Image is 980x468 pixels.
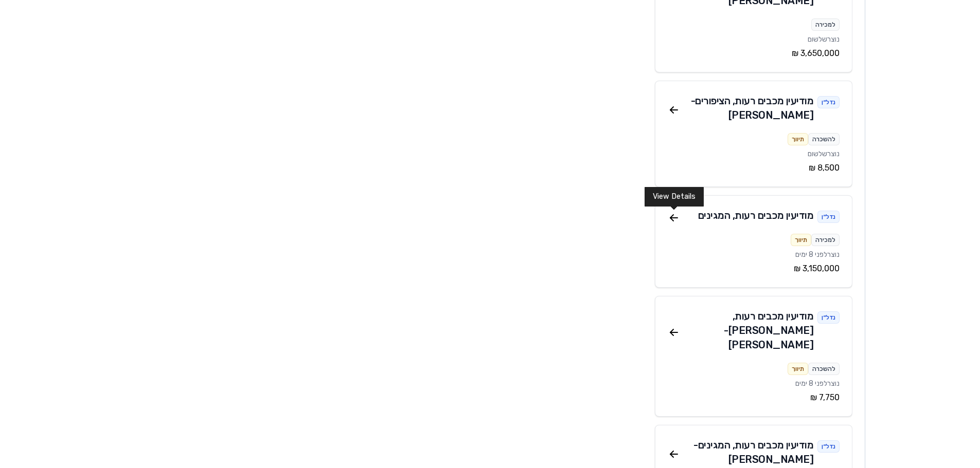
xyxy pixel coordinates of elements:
[791,234,811,246] div: תיווך
[698,208,814,223] div: מודיעין מכבים רעות , המגינים
[680,309,814,352] div: מודיעין מכבים רעות , [PERSON_NAME] - [PERSON_NAME]
[788,133,808,145] div: תיווך
[668,47,840,60] div: ‏3,650,000 ‏₪
[668,162,840,174] div: ‏8,500 ‏₪
[812,365,835,373] mh: להשכרה
[808,35,840,44] span: נוצר שלשום
[817,96,840,108] div: נדל״ן
[668,263,840,275] div: ‏3,150,000 ‏₪
[668,391,840,404] div: ‏7,750 ‏₪
[808,149,840,158] span: נוצר שלשום
[795,379,840,388] span: נוצר לפני 8 ימים
[795,250,840,259] span: נוצר לפני 8 ימים
[680,93,814,122] div: מודיעין מכבים רעות , הציפורים - [PERSON_NAME]
[817,311,840,324] div: נדל״ן
[811,18,840,31] div: למכירה
[812,135,835,143] mh: להשכרה
[680,438,814,466] div: מודיעין מכבים רעות , המגינים - [PERSON_NAME]
[788,363,808,375] div: תיווך
[811,234,840,246] div: למכירה
[817,440,840,453] div: נדל״ן
[817,211,840,223] div: נדל״ן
